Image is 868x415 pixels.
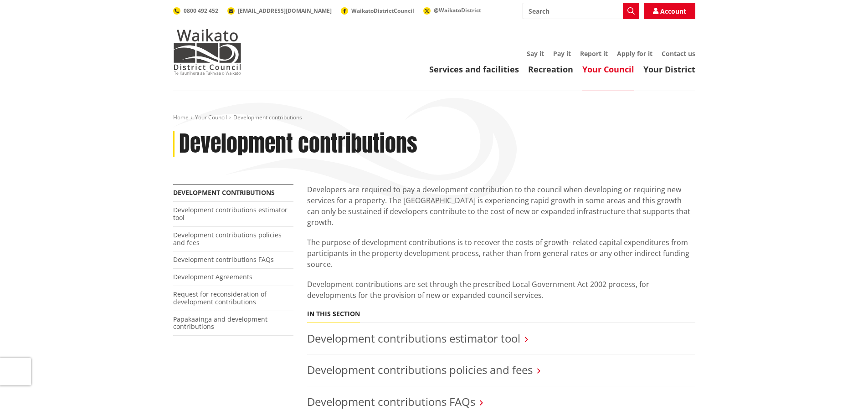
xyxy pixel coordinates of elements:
[307,394,475,409] a: Development contributions FAQs
[173,290,267,306] a: Request for reconsideration of development contributions
[307,184,695,228] p: Developers are required to pay a development contribution to the council when developing or requi...
[173,188,275,197] a: Development contributions
[643,64,695,75] a: Your District
[528,64,573,75] a: Recreation
[523,3,639,19] input: Search input
[173,113,189,121] a: Home
[173,272,252,281] a: Development Agreements
[341,7,414,15] a: WaikatoDistrictCouncil
[582,64,634,75] a: Your Council
[351,7,414,15] span: WaikatoDistrictCouncil
[173,255,274,264] a: Development contributions FAQs
[423,6,481,14] a: @WaikatoDistrict
[553,49,571,58] a: Pay it
[429,64,519,75] a: Services and facilities
[662,49,695,58] a: Contact us
[173,231,282,247] a: Development contributions policies and fees
[179,131,417,157] h1: Development contributions
[307,237,695,270] p: The purpose of development contributions is to recover the costs of growth- related capital expen...
[173,29,241,75] img: Waikato District Council - Te Kaunihera aa Takiwaa o Waikato
[644,3,695,19] a: Account
[580,49,608,58] a: Report it
[307,331,520,346] a: Development contributions estimator tool
[227,7,332,15] a: [EMAIL_ADDRESS][DOMAIN_NAME]
[434,6,481,14] span: @WaikatoDistrict
[184,7,218,15] span: 0800 492 452
[527,49,544,58] a: Say it
[307,310,360,318] h5: In this section
[173,114,695,122] nav: breadcrumb
[195,113,227,121] a: Your Council
[173,7,218,15] a: 0800 492 452
[307,279,695,301] p: Development contributions are set through the prescribed Local Government Act 2002 process, for d...
[617,49,652,58] a: Apply for it
[307,362,533,377] a: Development contributions policies and fees
[173,315,267,331] a: Papakaainga and development contributions
[173,205,288,222] a: Development contributions estimator tool
[233,113,302,121] span: Development contributions
[238,7,332,15] span: [EMAIL_ADDRESS][DOMAIN_NAME]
